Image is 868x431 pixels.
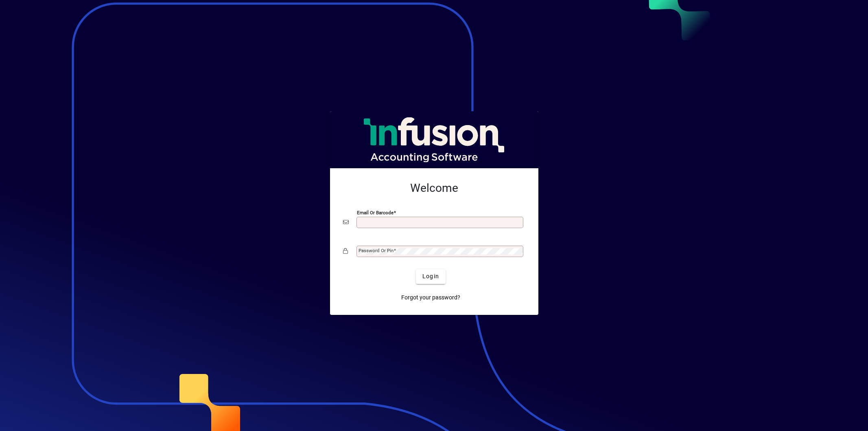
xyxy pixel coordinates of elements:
[398,290,464,305] a: Forgot your password?
[401,293,460,302] span: Forgot your password?
[422,272,439,281] span: Login
[416,269,446,284] button: Login
[359,248,394,253] mat-label: Password or Pin
[357,209,394,215] mat-label: Email or Barcode
[343,181,525,195] h2: Welcome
